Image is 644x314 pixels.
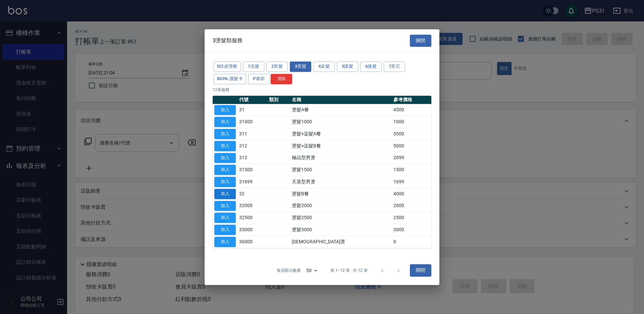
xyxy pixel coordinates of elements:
button: 8SPA.護髮卡 [214,74,246,84]
td: 1000 [392,116,431,128]
td: 燙髮1000 [290,116,392,128]
button: 加入 [214,105,236,115]
td: 燙髮A餐 [290,104,392,116]
td: 2500 [392,212,431,224]
td: 32500 [237,212,267,224]
td: 33000 [237,224,267,236]
button: 加入 [214,213,236,223]
span: 3燙髮類服務 [213,37,243,44]
td: 燙髮B餐 [290,188,392,200]
td: 2000 [392,200,431,212]
td: 燙髮3000 [290,224,392,236]
td: 32 [237,188,267,200]
td: 313 [237,152,267,164]
th: 類別 [267,96,290,104]
td: 311 [237,128,267,140]
button: 加入 [214,189,236,199]
td: 燙髮+染髮A餐 [290,128,392,140]
td: 燙髮+染髮B餐 [290,140,392,152]
button: 加入 [214,201,236,211]
td: 32000 [237,200,267,212]
td: 燙髮2500 [290,212,392,224]
button: 關閉 [410,35,431,47]
td: 1500 [392,164,431,176]
td: 36000 [237,236,267,248]
button: P春節 [248,74,270,84]
button: 2剪髮 [266,61,288,72]
button: 加入 [214,225,236,235]
button: 加入 [214,177,236,187]
td: 31699 [237,176,267,188]
td: 31 [237,104,267,116]
button: 關閉 [410,264,431,277]
td: 312 [237,140,267,152]
button: 4染髮 [313,61,335,72]
button: 0頭皮理療 [214,61,241,72]
td: 4500 [392,104,431,116]
button: 3燙髮 [290,61,311,72]
button: 加入 [214,117,236,127]
p: 第 1–12 筆 共 12 筆 [330,267,368,273]
th: 參考價格 [392,96,431,104]
th: 代號 [237,96,267,104]
td: 4000 [392,188,431,200]
button: 7其它 [384,61,405,72]
td: 天菜型男燙 [290,176,392,188]
button: 加入 [214,165,236,175]
td: 0 [392,236,431,248]
td: 31000 [237,116,267,128]
td: 5500 [392,128,431,140]
p: 每頁顯示數量 [277,267,301,273]
button: 加入 [214,237,236,247]
td: 燙髮1500 [290,164,392,176]
button: 1洗髮 [243,61,264,72]
td: 極品型男燙 [290,152,392,164]
button: 清除 [271,74,292,84]
button: 加入 [214,141,236,151]
button: 6接髮 [360,61,382,72]
button: 加入 [214,129,236,139]
p: 12 筆服務 [213,87,431,93]
td: [DEMOGRAPHIC_DATA]燙 [290,236,392,248]
button: 加入 [214,153,236,163]
td: 5000 [392,140,431,152]
td: 1699 [392,176,431,188]
td: 31500 [237,164,267,176]
td: 燙髮2000 [290,200,392,212]
button: 5護髮 [337,61,358,72]
td: 2099 [392,152,431,164]
div: 50 [304,261,320,279]
td: 3000 [392,224,431,236]
th: 名稱 [290,96,392,104]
